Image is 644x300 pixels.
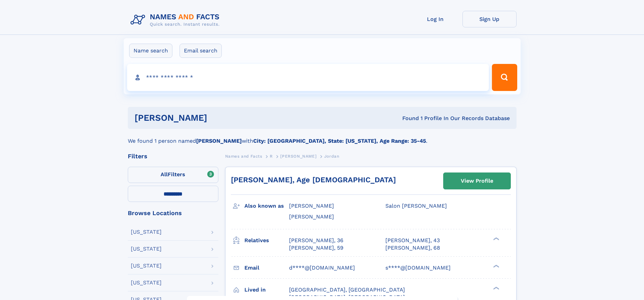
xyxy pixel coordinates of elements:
[128,167,218,183] label: Filters
[244,262,289,274] h3: Email
[289,286,405,293] span: [GEOGRAPHIC_DATA], [GEOGRAPHIC_DATA]
[128,210,218,216] div: Browse Locations
[462,11,517,27] a: Sign Up
[270,152,273,160] a: R
[135,114,305,122] h1: [PERSON_NAME]
[225,152,262,160] a: Names and Facts
[270,154,273,159] span: R
[244,235,289,246] h3: Relatives
[289,203,334,209] span: [PERSON_NAME]
[128,153,218,159] div: Filters
[324,154,339,159] span: Jordan
[280,152,316,160] a: [PERSON_NAME]
[253,138,426,144] b: City: [GEOGRAPHIC_DATA], State: [US_STATE], Age Range: 35-45
[408,11,462,27] a: Log In
[196,138,242,144] b: [PERSON_NAME]
[289,237,343,244] a: [PERSON_NAME], 36
[385,203,447,209] span: Salon [PERSON_NAME]
[461,173,493,189] div: View Profile
[127,64,489,91] input: search input
[128,11,225,29] img: Logo Names and Facts
[244,200,289,212] h3: Also known as
[305,115,510,122] div: Found 1 Profile In Our Records Database
[180,44,222,58] label: Email search
[161,171,168,178] span: All
[131,229,162,235] div: [US_STATE]
[131,280,162,285] div: [US_STATE]
[128,129,517,145] div: We found 1 person named with .
[289,213,334,220] span: [PERSON_NAME]
[129,44,172,58] label: Name search
[492,264,500,268] div: ❯
[492,64,517,91] button: Search Button
[385,237,440,244] a: [PERSON_NAME], 43
[131,263,162,269] div: [US_STATE]
[131,246,162,252] div: [US_STATE]
[385,244,440,252] a: [PERSON_NAME], 68
[231,176,396,184] a: [PERSON_NAME], Age [DEMOGRAPHIC_DATA]
[444,173,510,189] a: View Profile
[492,236,500,241] div: ❯
[289,244,343,252] a: [PERSON_NAME], 59
[492,286,500,290] div: ❯
[244,284,289,296] h3: Lived in
[280,154,316,159] span: [PERSON_NAME]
